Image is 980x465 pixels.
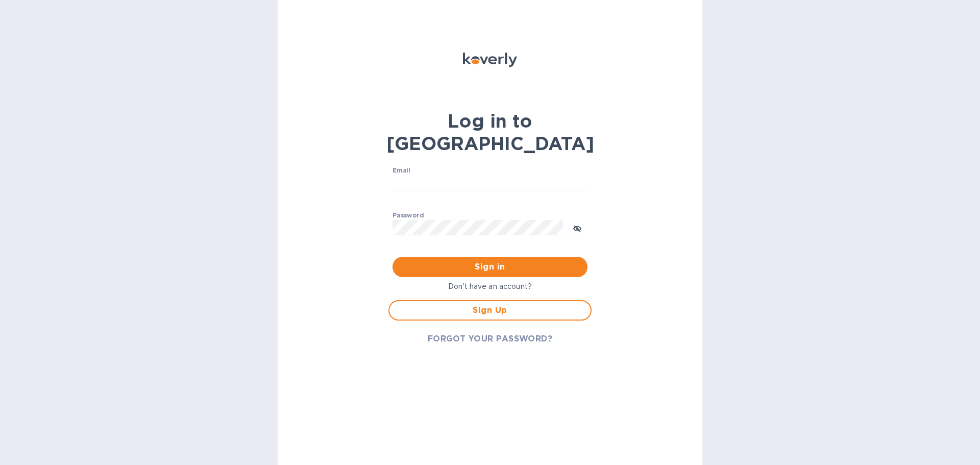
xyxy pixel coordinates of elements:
button: FORGOT YOUR PASSWORD? [420,329,561,349]
span: FORGOT YOUR PASSWORD? [428,333,553,345]
label: Email [393,168,410,174]
span: Sign Up [398,304,582,316]
label: Password [393,212,424,218]
button: Sign in [393,257,587,277]
span: Sign in [401,261,579,273]
img: Koverly [463,53,517,67]
b: Log in to [GEOGRAPHIC_DATA] [386,110,594,155]
p: Don't have an account? [388,281,592,292]
button: toggle password visibility [567,217,587,238]
button: Sign Up [388,300,592,321]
